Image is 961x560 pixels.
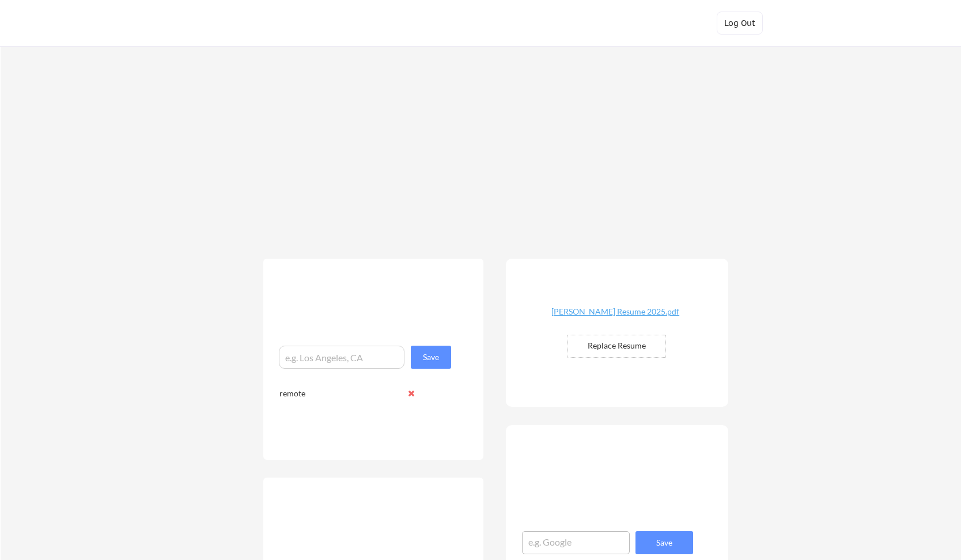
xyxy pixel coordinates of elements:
button: Save [635,531,693,554]
div: remote [279,388,401,399]
input: e.g. Los Angeles, CA [279,346,404,369]
a: [PERSON_NAME] Resume 2025.pdf [547,308,684,326]
div: [PERSON_NAME] Resume 2025.pdf [547,308,684,316]
button: Log Out [717,12,763,35]
button: Save [411,346,451,369]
